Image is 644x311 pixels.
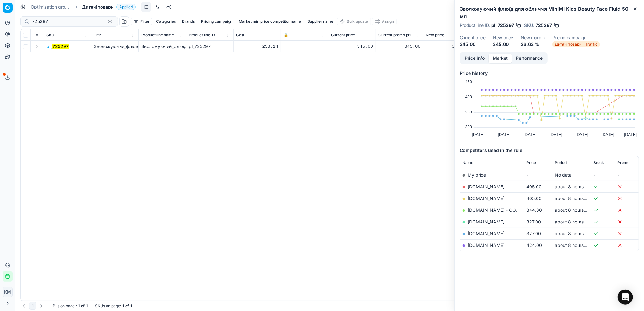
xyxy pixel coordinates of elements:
[552,41,600,47] span: Дитячі товари _ Traffic
[154,18,178,25] button: Categories
[460,41,485,47] dd: 345.00
[555,231,593,236] span: about 8 hours ago
[284,33,288,38] span: 🔒
[82,4,136,10] span: Дитячі товариApplied
[463,160,473,165] span: Name
[426,43,468,50] div: 345.00
[95,303,121,308] span: SKUs on page :
[122,303,124,308] strong: 1
[552,169,591,181] td: No data
[536,22,552,28] span: 725297
[617,160,629,165] span: Promo
[31,4,136,10] nav: breadcrumb
[426,33,444,38] span: New price
[305,18,336,25] button: Supplier name
[236,43,278,50] div: 253.14
[521,35,545,40] dt: New margin
[130,303,132,308] strong: 1
[465,79,472,84] text: 450
[33,42,41,50] button: Expand
[378,33,414,38] span: Current promo price
[3,287,13,297] button: КM
[615,169,639,181] td: -
[555,196,593,201] span: about 8 hours ago
[618,290,633,305] div: Open Intercom Messenger
[472,132,485,137] text: [DATE]
[468,231,505,236] a: [DOMAIN_NAME]
[555,219,593,224] span: about 8 hours ago
[555,184,593,189] span: about 8 hours ago
[33,31,41,39] button: Expand all
[624,132,637,137] text: [DATE]
[555,242,593,248] span: about 8 hours ago
[86,303,88,308] strong: 1
[53,303,88,308] div: :
[460,35,485,40] dt: Current price
[180,18,197,25] button: Brands
[52,44,69,49] mark: 725297
[337,18,371,25] button: Bulk update
[465,110,472,114] text: 350
[199,18,235,25] button: Pricing campaign
[576,132,588,137] text: [DATE]
[461,54,489,63] button: Price info
[460,5,639,20] h2: Зволожуючий флюїд для обличчя MiniMi Kids Beauty Face Fluid 50 мл
[331,43,373,50] div: 345.00
[465,95,472,99] text: 400
[526,196,542,201] span: 405.00
[3,287,12,297] span: КM
[526,219,541,224] span: 327.00
[20,302,45,310] nav: pagination
[555,160,567,165] span: Period
[46,43,69,50] button: pl_725297
[46,33,54,38] span: SKU
[524,23,534,27] span: SKU :
[31,4,71,10] a: Optimization groups
[46,43,69,50] span: pl_
[521,41,545,47] dd: 26.63 %
[468,172,486,178] span: My price
[53,303,75,308] span: PLs on page
[125,303,129,308] strong: of
[468,219,505,224] a: [DOMAIN_NAME]
[468,184,505,189] a: [DOMAIN_NAME]
[372,18,397,25] button: Assign
[602,132,614,137] text: [DATE]
[236,18,304,25] button: Market min price competitor name
[82,4,114,10] span: Дитячі товари
[526,242,542,248] span: 424.00
[468,196,505,201] a: [DOMAIN_NAME]
[594,160,604,165] span: Stock
[460,147,639,154] h5: Competitors used in the rule
[591,169,615,181] td: -
[512,54,547,63] button: Performance
[468,207,551,213] a: [DOMAIN_NAME] - ООО «Эпицентр К»
[526,160,536,165] span: Price
[552,35,600,40] dt: Pricing campaign
[524,132,537,137] text: [DATE]
[131,18,152,25] button: Filter
[94,33,102,38] span: Title
[116,4,136,10] span: Applied
[331,33,355,38] span: Current price
[465,125,472,129] text: 300
[78,303,80,308] strong: 1
[468,242,505,248] a: [DOMAIN_NAME]
[460,70,639,76] h5: Price history
[555,207,593,213] span: about 8 hours ago
[32,18,101,25] input: Search by SKU or title
[526,184,542,189] span: 405.00
[29,302,36,310] button: 1
[20,302,28,310] button: Go to previous page
[460,23,490,27] span: Product line ID :
[81,303,85,308] strong: of
[526,231,541,236] span: 327.00
[493,41,513,47] dd: 345.00
[524,169,552,181] td: -
[550,132,562,137] text: [DATE]
[141,33,174,38] span: Product line name
[189,43,231,50] div: pl_725297
[491,22,514,28] span: pl_725297
[189,33,215,38] span: Product line ID
[498,132,511,137] text: [DATE]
